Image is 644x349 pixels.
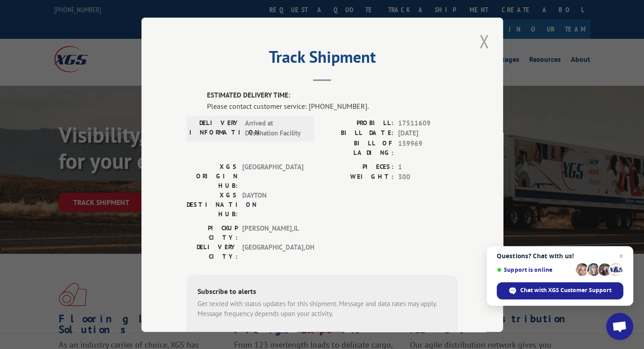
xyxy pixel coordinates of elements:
span: Questions? Chat with us! [497,252,623,260]
div: Get texted with status updates for this shipment. Message and data rates may apply. Message frequ... [197,298,447,319]
label: BILL DATE: [322,128,394,139]
label: XGS DESTINATION HUB: [187,190,238,219]
button: Close modal [476,29,492,54]
span: [GEOGRAPHIC_DATA] [242,162,303,190]
span: 159969 [398,138,458,157]
span: 1 [398,162,458,172]
label: XGS ORIGIN HUB: [187,162,238,190]
span: 300 [398,172,458,182]
span: [GEOGRAPHIC_DATA] , OH [242,242,303,261]
h2: Track Shipment [187,51,458,68]
label: ESTIMATED DELIVERY TIME: [207,90,458,101]
div: Subscribe to alerts [197,285,447,298]
a: Open chat [606,313,633,340]
label: DELIVERY INFORMATION: [189,118,240,138]
label: BILL OF LADING: [322,138,394,157]
span: [PERSON_NAME] , IL [242,223,303,242]
span: Chat with XGS Customer Support [497,282,623,299]
label: WEIGHT: [322,172,394,182]
span: Support is online [497,266,573,273]
span: 17511609 [398,118,458,128]
label: PIECES: [322,162,394,172]
span: Arrived at Destination Facility [245,118,306,138]
label: DELIVERY CITY: [187,242,238,261]
label: PICKUP CITY: [187,223,238,242]
span: Chat with XGS Customer Support [520,286,611,294]
div: Please contact customer service: [PHONE_NUMBER]. [207,100,458,111]
label: PROBILL: [322,118,394,128]
span: DAYTON [242,190,303,219]
span: [DATE] [398,128,458,139]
